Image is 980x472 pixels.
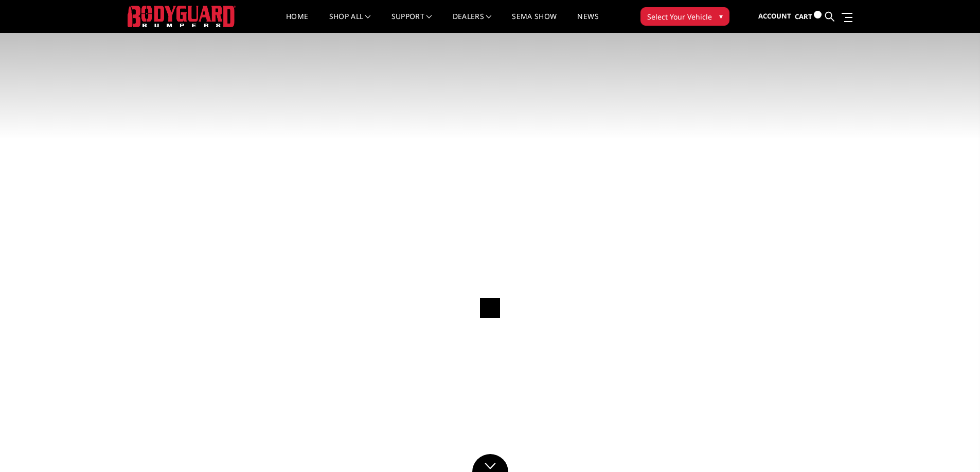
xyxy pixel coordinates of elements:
[758,3,791,30] a: Account
[472,454,508,472] a: Click to Down
[453,13,492,33] a: Dealers
[512,13,557,33] a: SEMA Show
[719,11,723,22] span: ▾
[640,7,729,26] button: Select Your Vehicle
[647,11,712,22] span: Select Your Vehicle
[128,6,236,27] img: BODYGUARD BUMPERS
[577,13,598,33] a: News
[758,11,791,21] span: Account
[391,13,432,33] a: Support
[329,13,371,33] a: shop all
[286,13,308,33] a: Home
[795,12,812,21] span: Cart
[795,3,822,31] a: Cart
